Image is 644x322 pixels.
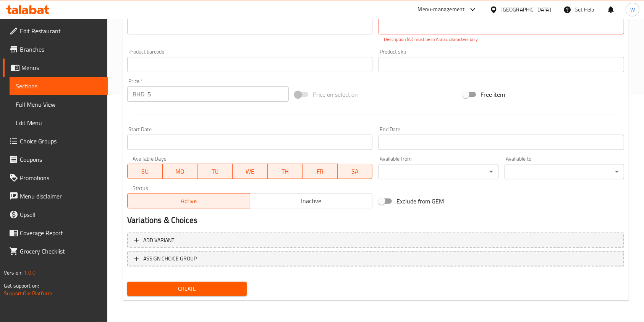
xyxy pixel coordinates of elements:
[20,210,102,219] span: Upsell
[3,224,108,242] a: Coverage Report
[20,26,102,36] span: Edit Restaurant
[131,166,160,177] span: SU
[3,40,108,59] a: Branches
[268,164,303,179] button: TH
[127,193,250,208] button: Active
[16,81,102,91] span: Sections
[313,90,358,99] span: Price on selection
[10,77,108,95] a: Sections
[201,166,230,177] span: TU
[127,282,247,296] button: Create
[4,288,52,298] a: Support.OpsPlatform
[3,22,108,40] a: Edit Restaurant
[197,164,233,179] button: TU
[3,132,108,150] a: Choice Groups
[143,254,197,263] span: ASSIGN CHOICE GROUP
[338,164,373,179] button: SA
[233,164,268,179] button: WE
[384,36,618,43] p: Description (Ar) must be in Arabic characters only
[630,5,635,14] span: W
[16,118,102,127] span: Edit Menu
[20,137,102,146] span: Choice Groups
[10,95,108,114] a: Full Menu View
[10,114,108,132] a: Edit Menu
[396,197,444,206] span: Exclude from GEM
[3,205,108,224] a: Upsell
[163,164,198,179] button: MO
[127,57,372,72] input: Please enter product barcode
[147,86,289,102] input: Please enter price
[133,284,241,294] span: Create
[379,57,624,72] input: Please enter product sku
[341,166,370,177] span: SA
[253,195,370,207] span: Inactive
[20,247,102,256] span: Grocery Checklist
[3,169,108,187] a: Promotions
[20,155,102,164] span: Coupons
[4,268,23,278] span: Version:
[143,236,174,245] span: Add variant
[20,192,102,201] span: Menu disclaimer
[133,89,144,99] p: BHD
[250,193,373,208] button: Inactive
[131,195,247,207] span: Active
[127,233,624,248] button: Add variant
[20,45,102,54] span: Branches
[3,59,108,77] a: Menus
[379,164,498,179] div: ​
[127,215,624,226] h2: Variations & Choices
[20,173,102,182] span: Promotions
[501,5,551,14] div: [GEOGRAPHIC_DATA]
[24,268,36,278] span: 1.0.0
[3,242,108,260] a: Grocery Checklist
[127,251,624,267] button: ASSIGN CHOICE GROUP
[4,281,39,291] span: Get support on:
[236,166,265,177] span: WE
[16,100,102,109] span: Full Menu View
[481,90,505,99] span: Free item
[166,166,195,177] span: MO
[271,166,300,177] span: TH
[303,164,338,179] button: FR
[3,150,108,169] a: Coupons
[505,164,624,179] div: ​
[306,166,335,177] span: FR
[127,164,163,179] button: SU
[3,187,108,205] a: Menu disclaimer
[21,63,102,72] span: Menus
[418,5,465,14] div: Menu-management
[20,228,102,237] span: Coverage Report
